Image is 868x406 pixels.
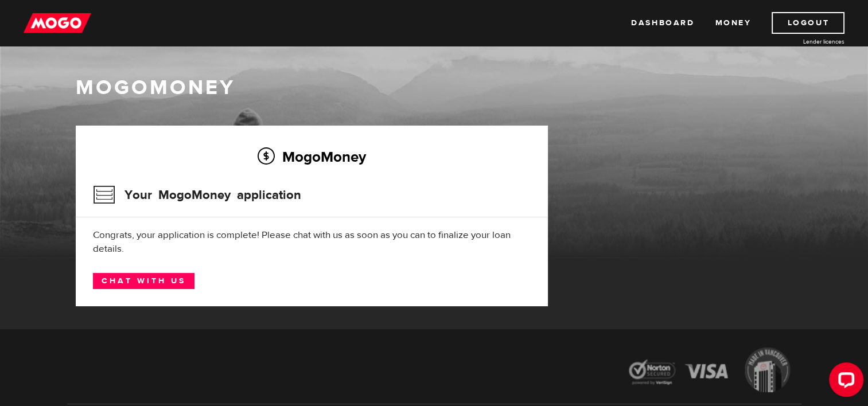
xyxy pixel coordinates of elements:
[93,180,301,210] h3: Your MogoMoney application
[93,145,531,169] h2: MogoMoney
[820,358,868,406] iframe: LiveChat chat widget
[772,12,844,34] a: Logout
[93,228,531,256] div: Congrats, your application is complete! Please chat with us as soon as you can to finalize your l...
[93,273,194,289] a: Chat with us
[76,76,793,100] h1: MogoMoney
[715,12,751,34] a: Money
[631,12,694,34] a: Dashboard
[618,339,801,404] img: legal-icons-92a2ffecb4d32d839781d1b4e4802d7b.png
[24,12,91,34] img: mogo_logo-11ee424be714fa7cbb0f0f49df9e16ec.png
[758,37,844,46] a: Lender licences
